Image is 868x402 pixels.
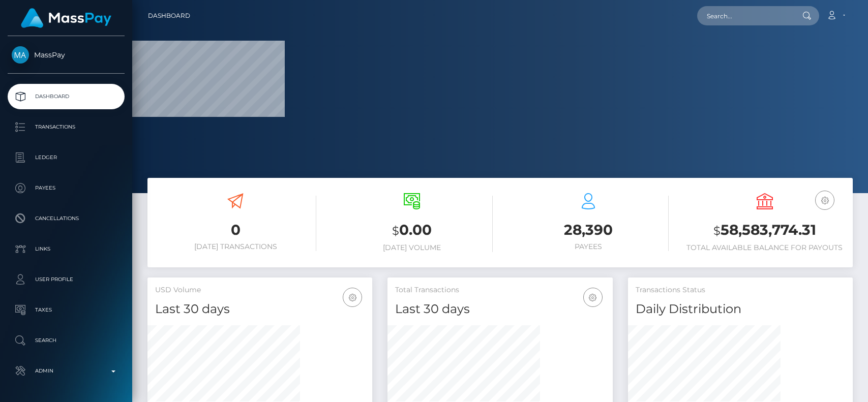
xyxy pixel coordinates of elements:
h6: Payees [508,242,669,251]
a: Payees [8,175,125,201]
h5: Transactions Status [636,285,845,295]
a: Ledger [8,145,125,170]
a: Admin [8,358,125,384]
a: Links [8,236,125,262]
small: $ [713,224,721,238]
a: Search [8,328,125,353]
input: Search... [697,6,793,25]
h6: [DATE] Transactions [155,242,316,251]
a: User Profile [8,267,125,292]
p: Payees [12,180,121,196]
h5: Total Transactions [395,285,605,295]
a: Dashboard [8,84,125,109]
h6: Total Available Balance for Payouts [684,243,845,252]
h3: 0.00 [332,220,493,241]
p: Cancellations [12,211,121,226]
a: Dashboard [148,5,190,26]
h3: 28,390 [508,220,669,240]
a: Transactions [8,114,125,140]
p: Dashboard [12,89,121,104]
p: Transactions [12,119,121,135]
p: Admin [12,363,121,379]
h5: USD Volume [155,285,365,295]
img: MassPay Logo [21,8,111,28]
a: Taxes [8,297,125,323]
h6: [DATE] Volume [332,243,493,252]
p: Ledger [12,150,121,165]
h4: Last 30 days [395,300,605,318]
h4: Last 30 days [155,300,365,318]
small: $ [392,224,399,238]
h3: 0 [155,220,316,240]
p: Search [12,333,121,348]
p: User Profile [12,272,121,287]
img: MassPay [12,46,29,64]
h4: Daily Distribution [636,300,845,318]
h3: 58,583,774.31 [684,220,845,241]
p: Links [12,241,121,257]
p: Taxes [12,302,121,318]
span: MassPay [8,50,125,59]
a: Cancellations [8,206,125,231]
